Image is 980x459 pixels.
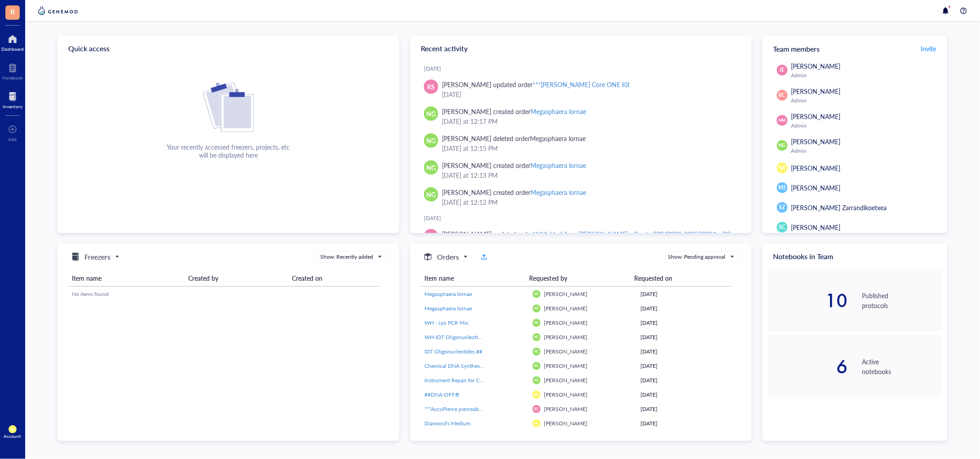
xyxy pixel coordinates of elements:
div: Add [9,137,17,142]
div: Your recently accessed freezers, projects, etc will be displayed here [167,143,290,159]
div: Dashboard [1,46,24,52]
div: [DATE] [640,391,728,399]
div: [DATE] [640,305,728,313]
span: [PERSON_NAME] [791,183,841,192]
div: 6 [768,357,848,375]
a: Instrument Repair for CFX96 [424,376,525,384]
th: Item name [421,270,526,287]
span: NG [534,335,539,339]
th: Item name [68,270,185,287]
span: [PERSON_NAME] [544,419,588,427]
span: SK [10,427,15,432]
a: ***AccuPierce pierceable foil lidding [424,405,525,413]
a: WH - Lyo PCR Mix [424,319,525,327]
a: WH-IDT Oligonucleotides # [424,333,525,341]
h5: Orders [437,252,459,262]
div: ***[PERSON_NAME] Core ONE Kit [533,80,630,89]
th: Requested by [526,270,631,287]
div: [PERSON_NAME] created order [442,160,586,170]
span: [PERSON_NAME] [791,163,841,172]
div: Active notebooks [862,357,942,376]
span: NG [779,142,786,149]
span: NG [534,321,539,325]
a: Megasphaera lornae [424,305,525,313]
span: IDT Oligonucleotides ## [424,348,482,355]
a: Dashboard [1,32,24,52]
span: MM [779,118,786,124]
span: RS [428,82,435,92]
span: [PERSON_NAME] [791,137,841,146]
span: [PERSON_NAME] [791,62,841,71]
span: [PERSON_NAME] [544,391,588,398]
a: Notebook [2,61,23,80]
a: Invite [921,41,937,56]
span: [PERSON_NAME] [791,223,841,232]
div: Quick access [57,36,399,61]
span: NG [534,350,539,353]
span: [PERSON_NAME] Zarrandikoetxea [791,203,887,212]
div: [DATE] at 12:13 PM [442,170,737,180]
div: [DATE] [640,376,728,384]
span: AR [534,421,539,425]
span: BC [779,91,786,99]
div: Inventory [3,104,22,109]
h5: Freezers [84,252,110,262]
div: Megasphaera lornae [530,134,586,143]
span: NG [534,292,539,296]
span: SZ [779,203,786,212]
div: Megasphaera lornae [530,107,586,116]
div: Notebook [2,75,23,80]
span: [PERSON_NAME] [544,405,588,413]
span: [PERSON_NAME] [544,319,588,327]
div: [DATE] at 12:12 PM [442,197,737,207]
div: Show: Recently added [320,253,373,261]
span: Instrument Repair for CFX96 [424,376,493,384]
span: [PERSON_NAME] [544,333,588,341]
div: Team members [763,36,948,61]
span: NG [427,190,436,199]
span: [PERSON_NAME] [791,112,841,121]
span: [PERSON_NAME] [544,376,588,384]
div: Recent activity [410,36,752,61]
a: NG[PERSON_NAME] created orderMegasphaera lornae[DATE] at 12:17 PM [417,103,745,130]
span: [PERSON_NAME] [544,290,588,298]
div: Admin [791,72,939,79]
div: Megasphaera lornae [530,161,586,170]
span: AR [534,393,539,397]
div: Admin [791,147,939,154]
a: Diamond's Medium [424,419,525,428]
span: NG [427,136,436,146]
div: [PERSON_NAME] created order [442,187,586,197]
div: Megasphaera lornae [530,188,586,197]
span: SK [779,164,786,172]
div: [DATE] [442,89,737,99]
img: Cf+DiIyRRx+BTSbnYhsZzE9to3+AfuhVxcka4spAAAAAElFTkSuQmCC [203,83,254,132]
span: ***AccuPierce pierceable foil lidding [424,405,509,413]
div: [DATE] [640,405,728,413]
div: [DATE] [640,290,728,298]
div: [PERSON_NAME] deleted order [442,133,586,143]
div: Admin [791,122,939,129]
div: 10 [768,291,848,309]
a: NG[PERSON_NAME] created orderMegasphaera lornae[DATE] at 12:12 PM [417,184,745,211]
span: NG [534,364,539,368]
div: [DATE] [640,333,728,341]
div: Show: Pending approval [668,253,726,261]
a: Megasphaera lornae [424,290,525,298]
a: Chemical DNA Synthesis Custom Oligonucletide ### [424,362,525,370]
div: Admin [791,97,939,104]
a: RS[PERSON_NAME] updated order***[PERSON_NAME] Core ONE Kit[DATE] [417,76,745,103]
span: ##DNA-OFF® [424,391,459,398]
span: MJ [779,184,786,192]
div: [DATE] [640,319,728,327]
div: No items found [72,290,376,298]
th: Requested on [631,270,724,287]
a: Inventory [3,89,22,109]
span: Diamond's Medium [424,419,471,427]
a: NG[PERSON_NAME] created orderMegasphaera lornae[DATE] at 12:13 PM [417,157,745,184]
span: NG [534,307,539,310]
div: Published protocols [862,291,942,310]
div: [DATE] [640,419,728,428]
span: WH - Lyo PCR Mix [424,319,468,327]
span: WH-IDT Oligonucleotides # [424,333,490,341]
